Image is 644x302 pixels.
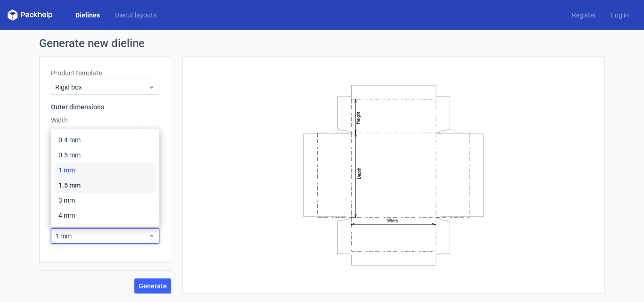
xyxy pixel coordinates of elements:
[55,178,156,193] div: 1.5 mm
[387,218,398,223] text: Width
[142,127,159,141] span: mm
[68,10,107,20] a: Dielines
[51,68,159,78] label: Product template
[51,115,159,125] label: Width
[55,147,156,163] div: 0.5 mm
[564,10,603,20] a: Register
[134,278,171,294] button: Generate
[55,82,148,92] span: Rigid box
[139,283,167,289] span: Generate
[603,10,636,20] a: Log in
[39,38,605,49] h1: Generate new dieline
[55,208,156,223] div: 4 mm
[55,193,156,208] div: 3 mm
[55,231,148,241] span: 1 mm
[356,167,362,179] text: Depth
[51,102,159,112] h3: Outer dimensions
[107,10,164,20] a: Diecut layouts
[55,163,156,178] div: 1 mm
[355,111,361,124] text: Height
[55,132,156,147] div: 0.4 mm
